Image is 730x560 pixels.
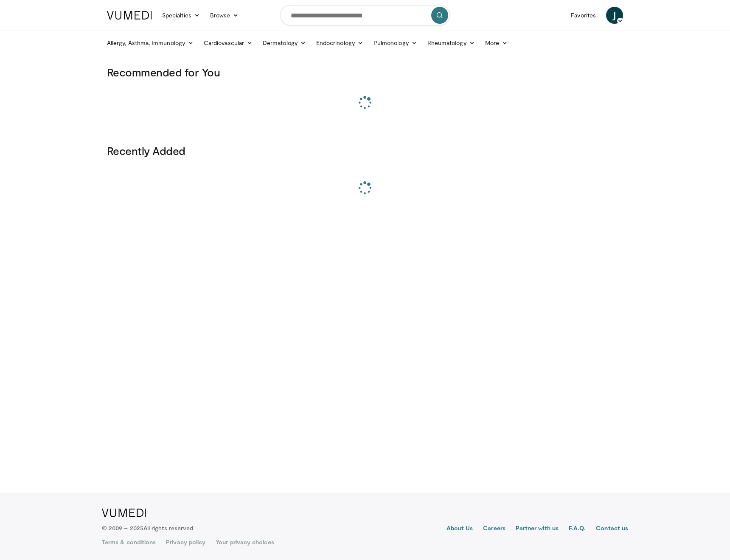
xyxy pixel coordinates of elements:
[483,524,505,534] a: Careers
[258,34,311,51] a: Dermatology
[157,7,205,24] a: Specialties
[143,524,193,532] span: All rights reserved
[102,538,156,546] a: Terms & conditions
[102,524,193,532] p: © 2009 – 2025
[102,509,146,517] img: VuMedi Logo
[107,65,623,79] h3: Recommended for You
[569,524,586,534] a: F.A.Q.
[280,5,450,25] input: Search topics, interventions
[107,11,152,20] img: VuMedi Logo
[422,34,480,51] a: Rheumatology
[566,7,601,24] a: Favorites
[107,144,623,158] h3: Recently Added
[446,524,473,534] a: About Us
[368,34,422,51] a: Pulmonology
[199,34,258,51] a: Cardiovascular
[606,7,623,24] a: J
[216,538,274,546] a: Your privacy choices
[205,7,244,24] a: Browse
[166,538,205,546] a: Privacy policy
[102,34,199,51] a: Allergy, Asthma, Immunology
[311,34,368,51] a: Endocrinology
[596,524,628,534] a: Contact us
[516,524,559,534] a: Partner with us
[480,34,513,51] a: More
